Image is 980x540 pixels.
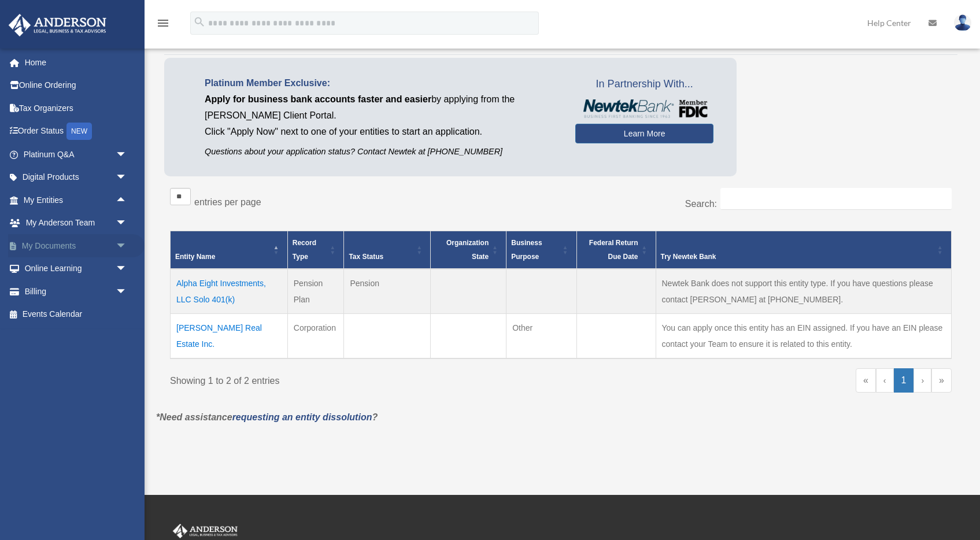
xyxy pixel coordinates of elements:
[116,143,139,167] span: arrow_drop_down
[287,231,344,269] th: Record Type: Activate to sort
[506,231,576,269] th: Business Purpose: Activate to sort
[581,99,708,118] img: NewtekBankLogoSM.png
[194,197,261,207] label: entries per page
[8,188,139,212] a: My Entitiesarrow_drop_up
[8,280,145,303] a: Billingarrow_drop_down
[589,239,638,261] span: Federal Return Due Date
[171,231,288,269] th: Entity Name: Activate to invert sorting
[156,20,170,30] a: menu
[8,212,145,235] a: My Anderson Teamarrow_drop_down
[66,123,92,140] div: NEW
[287,313,344,358] td: Corporation
[876,368,894,393] a: Previous
[156,412,378,422] em: *Need assistance ?
[205,94,431,104] span: Apply for business bank accounts faster and easier
[116,280,139,304] span: arrow_drop_down
[661,250,934,264] div: Try Newtek Bank
[171,313,288,358] td: [PERSON_NAME] Real Estate Inc.
[287,269,344,314] td: Pension Plan
[232,412,372,422] a: requesting an entity dissolution
[193,16,206,28] i: search
[8,74,145,97] a: Online Ordering
[954,14,971,31] img: User Pic
[856,368,876,393] a: First
[656,313,952,358] td: You can apply once this entity has an EIN assigned. If you have an EIN please contact your Team t...
[431,231,506,269] th: Organization State: Activate to sort
[446,239,489,261] span: Organization State
[575,75,713,94] span: In Partnership With...
[8,97,145,120] a: Tax Organizers
[175,253,215,261] span: Entity Name
[656,269,952,314] td: Newtek Bank does not support this entity type. If you have questions please contact [PERSON_NAME]...
[8,143,145,166] a: Platinum Q&Aarrow_drop_down
[8,303,145,326] a: Events Calendar
[656,231,952,269] th: Try Newtek Bank : Activate to sort
[576,231,656,269] th: Federal Return Due Date: Activate to sort
[170,368,552,389] div: Showing 1 to 2 of 2 entries
[156,16,170,30] i: menu
[205,145,558,159] p: Questions about your application status? Contact Newtek at [PHONE_NUMBER]
[8,234,145,257] a: My Documentsarrow_drop_down
[894,368,914,393] a: 1
[116,257,139,281] span: arrow_drop_down
[914,368,931,393] a: Next
[685,199,717,209] label: Search:
[349,253,383,261] span: Tax Status
[116,234,139,258] span: arrow_drop_down
[116,212,139,235] span: arrow_drop_down
[205,91,558,124] p: by applying from the [PERSON_NAME] Client Portal.
[344,231,431,269] th: Tax Status: Activate to sort
[506,313,576,358] td: Other
[171,524,240,539] img: Anderson Advisors Platinum Portal
[5,14,110,36] img: Anderson Advisors Platinum Portal
[171,269,288,314] td: Alpha Eight Investments, LLC Solo 401(k)
[931,368,952,393] a: Last
[293,239,316,261] span: Record Type
[116,188,139,212] span: arrow_drop_up
[205,75,558,91] p: Platinum Member Exclusive:
[511,239,542,261] span: Business Purpose
[575,124,713,143] a: Learn More
[8,257,145,280] a: Online Learningarrow_drop_down
[205,124,558,140] p: Click "Apply Now" next to one of your entities to start an application.
[116,166,139,190] span: arrow_drop_down
[8,120,145,143] a: Order StatusNEW
[8,51,145,74] a: Home
[8,166,145,189] a: Digital Productsarrow_drop_down
[344,269,431,314] td: Pension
